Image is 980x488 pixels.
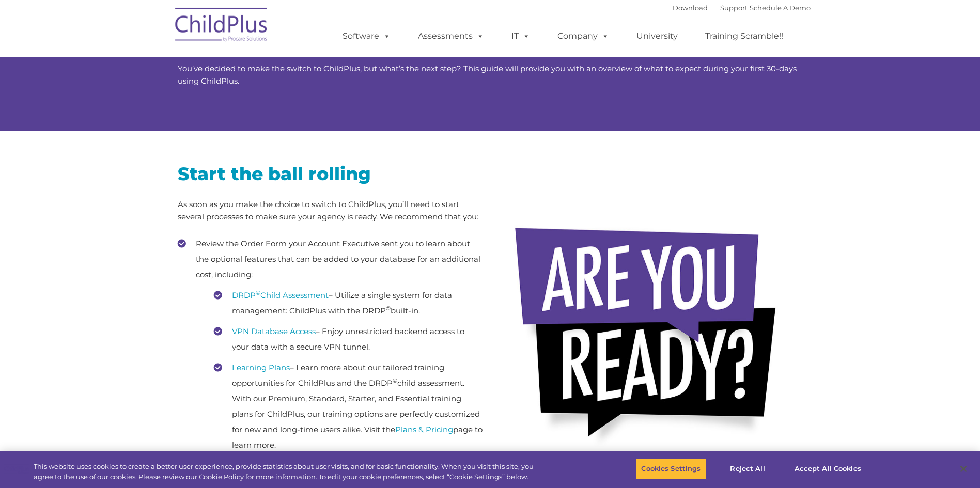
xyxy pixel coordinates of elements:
[408,26,494,46] a: Assessments
[695,26,794,46] a: Training Scramble!!
[720,4,748,12] a: Support
[256,289,260,296] sup: ©
[214,288,483,319] li: – Utilize a single system for data management: ChildPlus with the DRDP built-in.
[214,360,483,453] li: – Learn more about our tailored training opportunities for ChildPlus and the DRDP child assessmen...
[178,236,483,453] li: Review the Order Form your Account Executive sent you to learn about the optional features that c...
[232,290,329,300] a: DRDP©Child Assessment
[393,377,397,384] sup: ©
[395,424,453,434] a: Plans & Pricing
[789,458,867,480] button: Accept All Cookies
[501,26,540,46] a: IT
[170,1,273,52] img: ChildPlus by Procare Solutions
[673,4,811,12] font: |
[386,305,391,312] sup: ©
[635,458,706,480] button: Cookies Settings
[547,26,619,46] a: Company
[178,162,483,185] h2: Start the ball rolling
[178,198,483,223] p: As soon as you make the choice to switch to ChildPlus, you’ll need to start several processes to ...
[673,4,708,12] a: Download
[715,458,780,480] button: Reject All
[232,326,316,336] a: VPN Database Access
[178,64,797,86] span: You’ve decided to make the switch to ChildPlus, but what’s the next step? This guide will provide...
[952,458,975,480] button: Close
[506,214,795,459] img: areyouready
[626,26,688,46] a: University
[34,462,539,482] div: This website uses cookies to create a better user experience, provide statistics about user visit...
[214,324,483,355] li: – Enjoy unrestricted backend access to your data with a secure VPN tunnel.
[232,363,290,372] a: Learning Plans
[332,26,401,46] a: Software
[750,4,811,12] a: Schedule A Demo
